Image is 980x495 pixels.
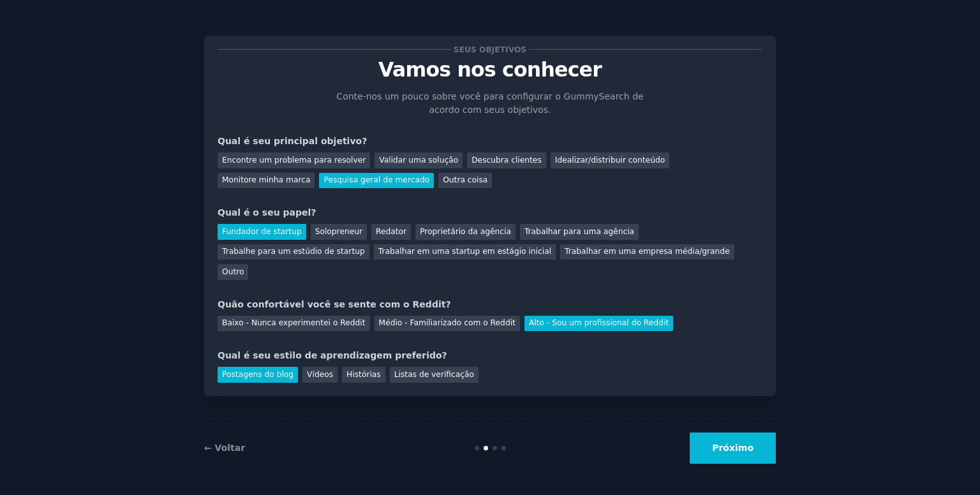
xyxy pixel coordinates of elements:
[222,318,366,327] font: Baixo - Nunca experimentei o Reddit
[336,91,643,115] font: Conte-nos um pouco sobre você para configurar o GummySearch de acordo com seus objetivos.
[204,443,245,453] a: ← Voltar
[690,432,776,464] button: Próximo
[712,443,754,453] font: Próximo
[443,175,487,184] font: Outra coisa
[315,227,362,236] font: Solopreneur
[222,156,366,165] font: Encontre um problema para resolver
[379,156,458,165] font: Validar uma solução
[323,175,429,184] font: Pesquisa geral de mercado
[378,58,602,81] font: Vamos nos conhecer
[307,370,333,379] font: Vídeos
[529,318,669,327] font: Alto - Sou um profissional do Reddit
[378,247,551,256] font: Trabalhar em uma startup em estágio inicial
[420,227,511,236] font: Proprietário da agência
[218,299,451,309] font: Quão confortável você se sente com o Reddit?
[222,267,244,276] font: Outro
[222,247,365,256] font: Trabalhe para um estúdio de startup
[218,350,447,360] font: Qual é seu estilo de aprendizagem preferido?
[346,370,381,379] font: Histórias
[218,136,367,146] font: Qual é seu principal objetivo?
[555,156,665,165] font: Idealizar/distribuir conteúdo
[218,207,316,218] font: Qual é o seu papel?
[222,227,302,236] font: Fundador de startup
[222,175,310,184] font: Monitore minha marca
[471,156,542,165] font: Descubra clientes
[394,370,474,379] font: Listas de verificação
[565,247,730,256] font: Trabalhar em uma empresa média/grande
[222,370,293,379] font: Postagens do blog
[524,227,634,236] font: Trabalhar para uma agência
[376,227,406,236] font: Redator
[454,45,526,54] font: Seus objetivos
[379,318,516,327] font: Médio - Familiarizado com o Reddit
